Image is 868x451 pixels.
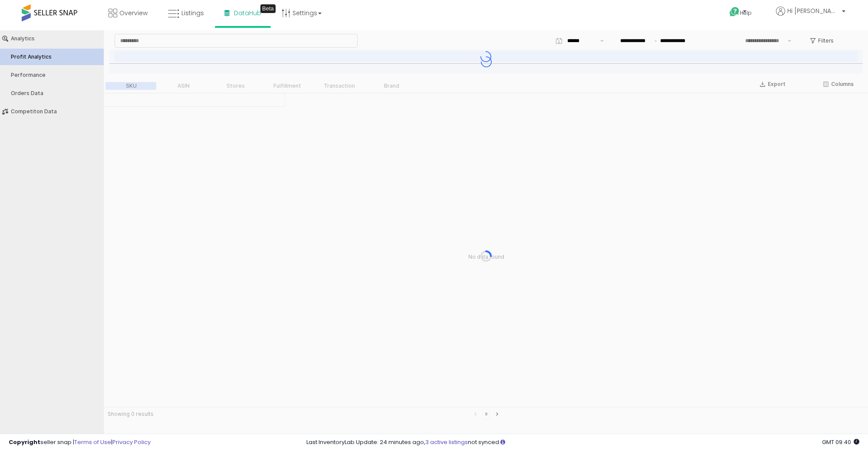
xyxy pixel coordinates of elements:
a: Terms of Use [74,438,111,446]
span: DataHub [234,9,261,17]
a: Hi [PERSON_NAME] [776,7,845,26]
div: Competiton Data [11,78,102,84]
span: Overview [119,9,148,17]
span: Help [740,9,752,16]
span: 2025-08-18 09:40 GMT [822,438,859,446]
div: Progress circle [480,220,492,231]
span: Listings [181,9,204,17]
i: Get Help [729,7,740,17]
p: Filters [818,7,834,14]
div: Performance [11,42,102,48]
button: Show suggestions [784,4,795,17]
div: Tooltip anchor [260,4,276,13]
div: Orders Data [11,60,102,66]
span: Hi [PERSON_NAME] [787,7,839,15]
button: Filters [806,3,838,17]
a: Privacy Policy [112,438,151,446]
div: Profit Analytics [11,23,102,30]
div: ExportColumnsTable toolbar [104,45,868,406]
div: Last InventoryLab Update: 24 minutes ago, not synced. [306,438,859,447]
a: 3 active listings [425,438,468,446]
strong: Copyright [9,438,40,446]
button: Show suggestions [597,4,607,17]
div: Analytics [11,5,102,11]
div: seller snap | | [9,438,151,447]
